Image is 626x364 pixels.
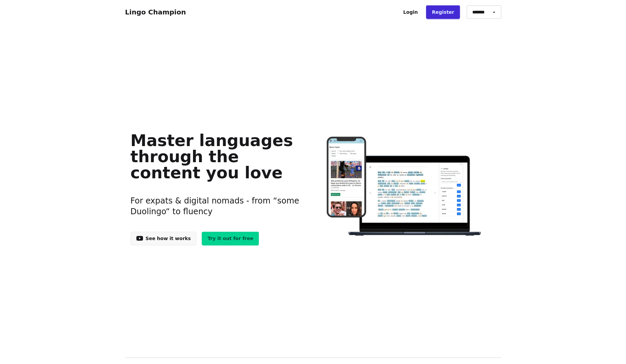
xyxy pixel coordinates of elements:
h3: For expats & digital nomads - from “some Duolingo“ to fluency [131,187,303,225]
img: Learn languages online [313,137,495,237]
h1: Master languages through the content you love [131,132,303,181]
a: Lingo Champion [125,8,186,16]
a: See how it works [131,232,197,245]
a: Try it out for free [202,232,259,245]
a: Login [397,5,423,19]
a: Register [426,5,460,19]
